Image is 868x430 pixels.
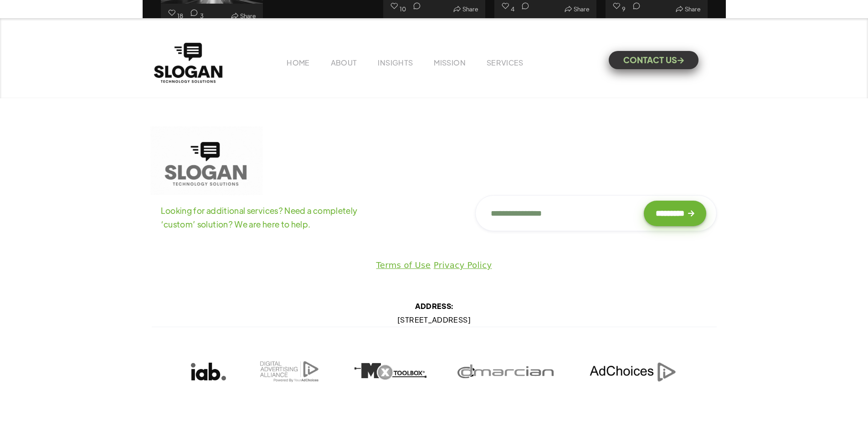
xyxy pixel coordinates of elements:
[376,260,431,270] a: Terms of Use
[685,2,700,16] div: Share
[183,9,203,23] a: Comment
[231,9,256,23] button: Share
[688,210,694,216] div: 
[475,171,717,187] h2: Subscribe to our newsletter
[514,2,531,16] a: Comment
[462,2,478,16] div: Share
[400,2,406,16] div: 10
[331,58,357,67] a: ABOUT
[152,204,391,231] p: Looking for additional services? Need a completely ‘custom’ solution? We are here to help.
[434,58,466,67] a: MISSION
[487,58,524,67] a: SERVICES
[626,2,642,16] a: Comment
[565,2,589,16] button: Share
[390,2,406,16] a: Like
[378,58,413,67] a: INSIGHTS
[677,57,683,63] span: 
[240,9,256,23] div: Share
[415,301,453,311] strong: ADDRESS:
[168,258,701,272] p: |
[609,51,699,69] a: CONTACT US
[574,2,589,16] div: Share
[287,58,309,67] a: HOME
[406,2,422,16] a: Comment
[502,2,514,16] a: Like
[150,126,263,195] img: slogan tech logo
[152,40,225,85] a: home
[168,299,701,327] div: [STREET_ADDRESS]
[200,9,203,23] div: 3
[177,9,184,23] div: 18
[434,260,492,270] a: Privacy Policy
[622,2,626,16] div: 9
[168,9,184,23] a: Like
[676,2,700,16] button: Share
[453,2,478,16] button: Share
[613,2,626,16] a: Like
[511,2,514,16] div: 4
[475,195,717,231] form: Footer Newsletter Form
